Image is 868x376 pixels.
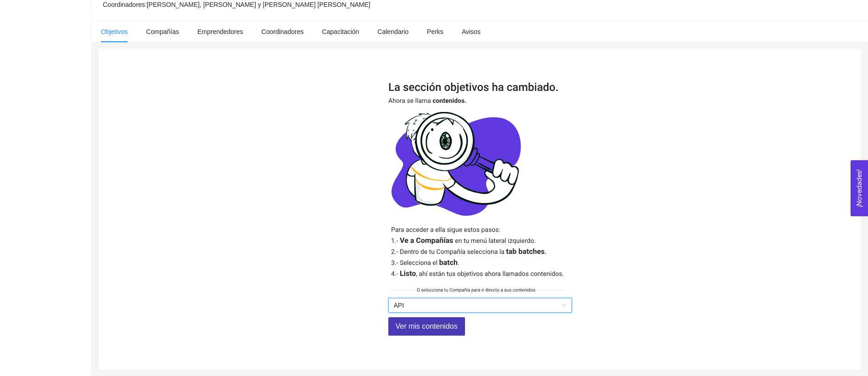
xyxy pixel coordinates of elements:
span: Coordinadores [262,28,304,35]
span: Compañías [146,28,179,35]
span: Coordinadores: [PERSON_NAME], [PERSON_NAME] y [PERSON_NAME] [PERSON_NAME] [103,1,370,8]
span: Objetivos [101,28,128,35]
span: Perks [427,28,443,35]
button: Ver mis contenidos [388,317,465,336]
span: Ver mis contenidos [396,320,458,332]
span: Capacitación [322,28,359,35]
span: Avisos [462,28,481,35]
img: redireccionamiento.7b00f663.svg [388,83,572,298]
span: Emprendedores [197,28,243,35]
span: Calendario [377,28,409,35]
button: Open Feedback Widget [851,160,868,216]
span: API [394,298,566,312]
